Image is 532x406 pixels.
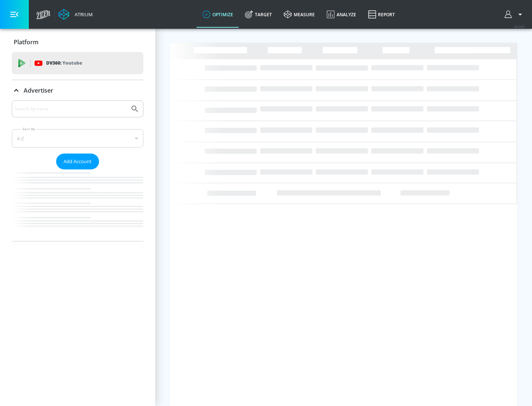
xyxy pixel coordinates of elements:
div: Advertiser [12,80,143,101]
a: Atrium [58,9,93,20]
input: Search by name [15,104,127,114]
p: DV360: [46,59,82,67]
nav: list of Advertiser [12,169,143,241]
div: Advertiser [12,100,143,241]
a: optimize [197,1,239,28]
div: DV360: Youtube [12,52,143,74]
a: Target [239,1,278,28]
button: Add Account [56,154,99,169]
label: Sort By [21,127,37,131]
a: Analyze [321,1,362,28]
div: Platform [12,32,143,52]
span: v 4.24.0 [514,24,525,28]
div: Atrium [72,11,93,18]
a: Report [362,1,401,28]
a: measure [278,1,321,28]
span: Add Account [64,157,92,166]
div: A-Z [12,129,143,148]
p: Platform [14,38,38,46]
p: Advertiser [24,86,53,94]
p: Youtube [62,59,82,67]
